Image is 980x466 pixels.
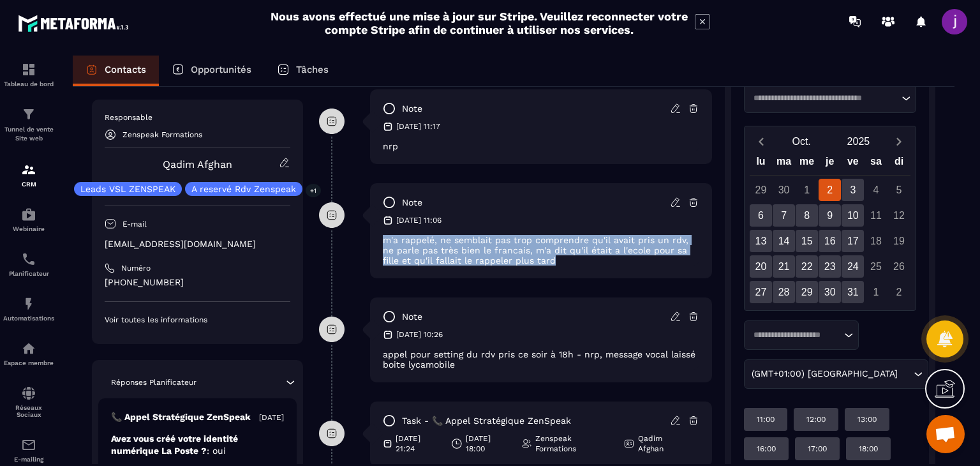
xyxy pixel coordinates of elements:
[865,153,887,175] div: sa
[796,204,818,227] div: 8
[396,215,442,225] p: [DATE] 11:06
[842,153,865,175] div: ve
[111,433,284,457] p: Avez vous créé votre identité numérique La Poste ?
[383,235,699,266] p: m'a rappelé, ne semblait pas trop comprendre qu'il avait pris un rdv, ne parle pas très bien le f...
[773,130,830,153] button: Open months overlay
[3,270,54,277] p: Planificateur
[105,315,290,325] p: Voir toutes les informations
[750,281,772,303] div: 27
[3,80,54,87] p: Tableau de bord
[159,56,264,86] a: Opportunités
[402,103,422,115] p: note
[773,281,795,303] div: 28
[750,204,772,227] div: 6
[819,281,841,303] div: 30
[163,158,232,170] a: Qadim Afghan
[887,230,910,252] div: 19
[750,255,772,278] div: 20
[535,433,614,454] p: Zenspeak Formations
[3,404,54,418] p: Réseaux Sociaux
[21,207,36,222] img: automations
[105,64,146,75] p: Contacts
[111,377,197,387] p: Réponses Planificateur
[819,153,842,175] div: je
[21,341,36,356] img: automations
[191,64,251,75] p: Opportunités
[105,112,290,123] p: Responsable
[3,376,54,428] a: social-networksocial-networkRéseaux Sociaux
[773,204,795,227] div: 7
[191,184,296,193] p: A reservé Rdv Zenspeak
[744,320,859,350] div: Search for option
[105,238,290,250] p: [EMAIL_ADDRESS][DOMAIN_NAME]
[796,281,818,303] div: 29
[749,367,901,381] span: (GMT+01:00) [GEOGRAPHIC_DATA]
[865,255,887,278] div: 25
[887,153,910,175] div: di
[396,329,443,340] p: [DATE] 10:26
[3,456,54,463] p: E-mailing
[744,84,917,113] div: Search for option
[3,315,54,322] p: Automatisations
[3,359,54,366] p: Espace membre
[21,162,36,177] img: formation
[21,252,36,267] img: scheduler
[887,255,910,278] div: 26
[750,179,772,201] div: 29
[887,133,910,150] button: Next month
[3,125,54,143] p: Tunnel de vente Site web
[18,11,133,35] img: logo
[796,255,818,278] div: 22
[757,444,776,454] p: 16:00
[744,359,928,389] div: Search for option
[270,10,688,36] h2: Nous avons effectué une mise à jour sur Stripe. Veuillez reconnecter votre compte Stripe afin de ...
[865,204,887,227] div: 11
[3,52,54,97] a: formationformationTableau de bord
[259,412,284,423] p: [DATE]
[296,64,329,75] p: Tâches
[796,179,818,201] div: 1
[819,255,841,278] div: 23
[749,153,772,175] div: lu
[105,276,290,289] p: [PHONE_NUMBER]
[638,433,690,454] p: Qadim Afghan
[773,179,795,201] div: 30
[21,62,36,77] img: formation
[842,230,864,252] div: 17
[830,130,887,153] button: Open years overlay
[383,349,699,370] p: appel pour setting du rdv pris ce soir à 18h - nrp, message vocal laissé boite lycamobile
[887,204,910,227] div: 12
[901,367,910,381] input: Search for option
[749,92,899,105] input: Search for option
[396,433,442,454] p: [DATE] 21:24
[865,179,887,201] div: 4
[21,107,36,122] img: formation
[306,184,321,197] p: +1
[402,415,571,427] p: task - 📞 Appel Stratégique ZenSpeak
[926,415,965,453] div: Ouvrir le chat
[749,329,841,342] input: Search for option
[402,311,422,323] p: note
[396,121,440,132] p: [DATE] 11:17
[865,281,887,303] div: 1
[3,153,54,197] a: formationformationCRM
[3,97,54,153] a: formationformationTunnel de vente Site web
[796,153,819,175] div: me
[122,130,202,139] p: Zenspeak Formations
[3,197,54,242] a: automationsautomationsWebinaire
[859,444,878,454] p: 18:00
[3,242,54,287] a: schedulerschedulerPlanificateur
[111,411,251,423] p: 📞 Appel Stratégique ZenSpeak
[3,181,54,188] p: CRM
[796,230,818,252] div: 15
[3,331,54,376] a: automationsautomationsEspace membre
[21,437,36,453] img: email
[121,263,151,273] p: Numéro
[806,414,826,425] p: 12:00
[750,179,911,303] div: Calendar days
[773,230,795,252] div: 14
[21,386,36,401] img: social-network
[887,179,910,201] div: 5
[3,287,54,331] a: automationsautomationsAutomatisations
[842,204,864,227] div: 10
